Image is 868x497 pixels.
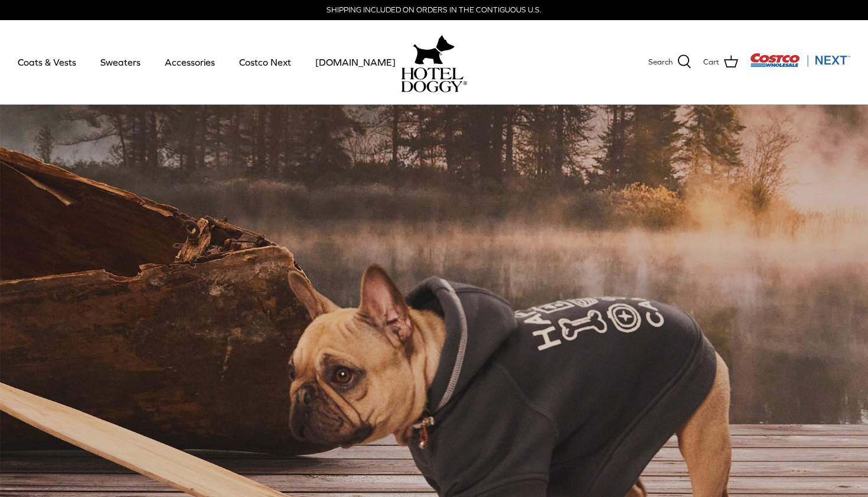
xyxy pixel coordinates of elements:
a: Visit Costco Next [750,60,850,69]
a: Sweaters [90,42,151,82]
a: Costco Next [229,42,302,82]
a: Coats & Vests [7,42,87,82]
img: Costco Next [750,53,850,67]
a: hoteldoggy.com hoteldoggycom [401,32,467,92]
img: hoteldoggycom [401,67,467,92]
a: Cart [703,54,738,70]
span: Search [648,56,673,69]
a: [DOMAIN_NAME] [305,42,406,82]
a: Search [648,54,691,70]
img: hoteldoggy.com [413,32,455,67]
a: Accessories [154,42,226,82]
span: Cart [703,56,719,69]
